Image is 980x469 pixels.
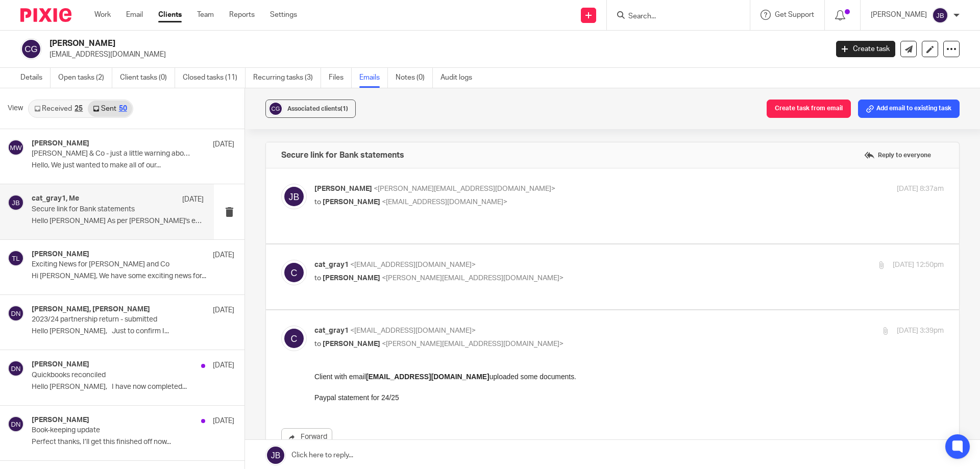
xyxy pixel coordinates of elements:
[858,100,960,118] button: Add email to existing task
[158,10,182,20] a: Clients
[862,147,934,163] label: Reply to everyone
[314,327,349,334] span: cat_gray1
[314,340,321,348] span: to
[359,68,388,88] a: Emails
[20,8,71,22] img: Pixie
[50,38,667,49] h2: [PERSON_NAME]
[265,100,356,118] button: Associated clients(1)
[29,101,88,117] a: Received25
[32,161,234,170] p: Hello, We just wanted to make all of our...
[270,10,297,20] a: Settings
[281,150,404,160] h4: Secure link for Bank statements
[287,106,348,112] span: Associated clients
[281,428,332,447] a: Forward
[197,10,214,20] a: Team
[213,305,234,315] p: [DATE]
[32,150,194,158] p: [PERSON_NAME] & Co - just a little warning about Xero software billing scam emails circulating
[32,438,234,447] p: Perfect thanks, I’ll get this finished off now...
[374,185,555,192] span: <[PERSON_NAME][EMAIL_ADDRESS][DOMAIN_NAME]>
[253,68,321,88] a: Recurring tasks (3)
[440,68,480,88] a: Audit logs
[329,68,352,88] a: Files
[897,184,944,194] p: [DATE] 8:37am
[52,1,175,9] strong: [EMAIL_ADDRESS][DOMAIN_NAME]
[182,194,204,205] p: [DATE]
[314,275,321,282] span: to
[8,360,24,377] img: svg%3E
[382,199,507,206] span: <[EMAIL_ADDRESS][DOMAIN_NAME]>
[213,360,234,371] p: [DATE]
[897,326,944,336] p: [DATE] 3:39pm
[126,10,143,20] a: Email
[32,305,150,314] h4: [PERSON_NAME], [PERSON_NAME]
[32,194,79,203] h4: cat_gray1, Me
[893,260,944,270] p: [DATE] 12:50pm
[58,68,112,88] a: Open tasks (2)
[350,261,476,268] span: <[EMAIL_ADDRESS][DOMAIN_NAME]>
[836,41,895,57] a: Create task
[314,261,349,268] span: cat_gray1
[75,105,83,112] div: 25
[20,38,42,60] img: svg%3E
[8,103,23,114] span: View
[32,217,204,226] p: Hello [PERSON_NAME] As per [PERSON_NAME]'s email, could...
[229,10,255,20] a: Reports
[119,105,127,112] div: 50
[32,371,194,380] p: Quickbooks reconciled
[382,275,563,282] span: <[PERSON_NAME][EMAIL_ADDRESS][DOMAIN_NAME]>
[213,416,234,426] p: [DATE]
[281,184,307,209] img: svg%3E
[350,327,476,334] span: <[EMAIL_ADDRESS][DOMAIN_NAME]>
[8,194,24,211] img: svg%3E
[50,50,821,60] p: [EMAIL_ADDRESS][DOMAIN_NAME]
[32,315,194,324] p: 2023/24 partnership return - submitted
[775,11,814,18] span: Get Support
[88,101,132,117] a: Sent50
[8,305,24,322] img: svg%3E
[314,185,372,192] span: [PERSON_NAME]
[281,260,307,285] img: svg%3E
[871,10,927,20] p: [PERSON_NAME]
[32,416,89,425] h4: [PERSON_NAME]
[213,139,234,150] p: [DATE]
[268,101,283,116] img: svg%3E
[94,10,111,20] a: Work
[314,199,321,206] span: to
[32,383,234,391] p: Hello [PERSON_NAME], I have now completed...
[767,100,851,118] button: Create task from email
[32,327,234,336] p: Hello [PERSON_NAME], Just to confirm I...
[32,250,89,259] h4: [PERSON_NAME]
[20,68,51,88] a: Details
[32,360,89,369] h4: [PERSON_NAME]
[183,68,246,88] a: Closed tasks (11)
[627,12,719,21] input: Search
[382,340,563,348] span: <[PERSON_NAME][EMAIL_ADDRESS][DOMAIN_NAME]>
[32,260,194,269] p: Exciting News for [PERSON_NAME] and Co
[340,106,348,112] span: (1)
[8,416,24,432] img: svg%3E
[8,139,24,156] img: svg%3E
[32,205,169,214] p: Secure link for Bank statements
[213,250,234,260] p: [DATE]
[32,272,234,281] p: Hi [PERSON_NAME], We have some exciting news for...
[32,139,89,148] h4: [PERSON_NAME]
[396,68,433,88] a: Notes (0)
[281,326,307,351] img: svg%3E
[932,7,948,23] img: svg%3E
[32,426,194,435] p: Book-keeping update
[323,199,380,206] span: [PERSON_NAME]
[323,340,380,348] span: [PERSON_NAME]
[323,275,380,282] span: [PERSON_NAME]
[8,250,24,266] img: svg%3E
[120,68,175,88] a: Client tasks (0)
